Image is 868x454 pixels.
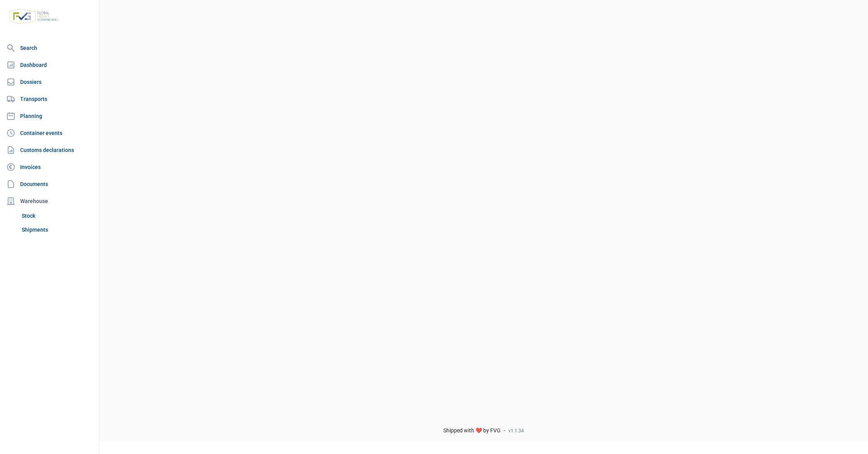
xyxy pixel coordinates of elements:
[19,223,96,237] a: Shipments
[3,108,96,124] a: Planning
[19,209,96,223] a: Stock
[504,427,505,434] span: -
[6,6,61,27] img: FVG - Global freight forwarding
[3,74,96,90] a: Dossiers
[3,193,96,209] div: Warehouse
[3,91,96,107] a: Transports
[3,40,96,56] a: Search
[3,57,96,73] a: Dashboard
[3,125,96,141] a: Container events
[3,176,96,192] a: Documents
[508,428,524,434] span: v1.1.34
[443,427,501,434] span: Shipped with ❤️ by FVG
[3,159,96,175] a: Invoices
[3,142,96,158] a: Customs declarations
